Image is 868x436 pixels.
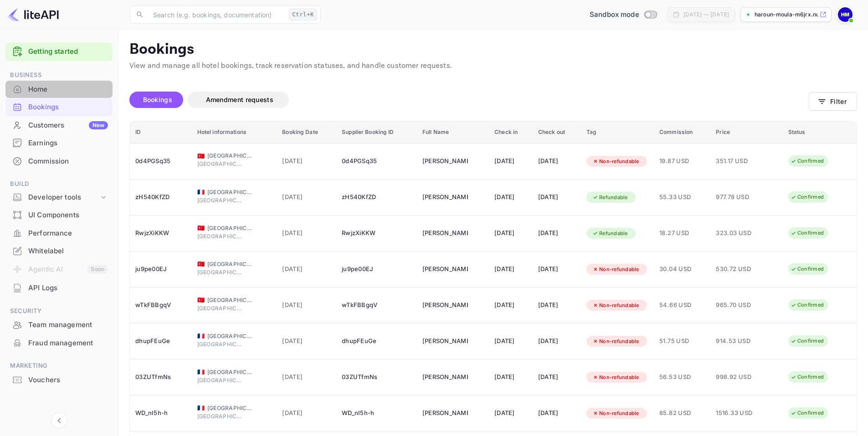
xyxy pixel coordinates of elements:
[282,372,331,382] span: [DATE]
[659,372,705,382] span: 56.53 USD
[282,408,331,418] span: [DATE]
[277,121,336,144] th: Booking Date
[5,371,113,389] div: Vouchers
[586,192,634,203] div: Refundable
[5,371,113,388] a: Vouchers
[130,121,192,144] th: ID
[197,196,243,205] span: [GEOGRAPHIC_DATA]
[282,336,331,346] span: [DATE]
[809,92,857,111] button: Filter
[659,408,705,418] span: 85.82 USD
[207,404,253,412] span: [GEOGRAPHIC_DATA]
[148,5,285,24] input: Search (e.g. bookings, documentation)
[659,300,705,310] span: 54.66 USD
[590,10,639,20] span: Sandbox mode
[422,154,468,169] div: Aleddine Tabbane
[422,298,468,313] div: Aleddine Tabbane
[207,368,253,376] span: [GEOGRAPHIC_DATA]
[716,372,761,382] span: 998.92 USD
[28,210,108,221] div: UI Components
[342,226,411,241] div: RwjzXiKKW
[5,306,113,316] span: Security
[135,226,186,241] div: RwjzXiKKW
[5,334,113,351] a: Fraud management
[586,336,645,347] div: Non-refundable
[659,264,705,274] span: 30.04 USD
[28,192,99,203] div: Developer tools
[28,320,108,330] div: Team management
[5,153,113,170] div: Commission
[586,156,645,167] div: Non-refundable
[197,405,205,411] span: France
[28,338,108,349] div: Fraud management
[5,153,113,169] a: Commission
[785,335,830,347] div: Confirmed
[135,190,186,205] div: zH540KfZD
[716,264,761,274] span: 530.72 USD
[5,206,113,223] a: UI Components
[494,334,527,349] div: [DATE]
[538,370,575,385] div: [DATE]
[586,372,645,383] div: Non-refundable
[494,190,527,205] div: [DATE]
[494,226,527,241] div: [DATE]
[206,96,273,103] span: Amendment requests
[785,263,830,275] div: Confirmed
[5,98,113,115] a: Bookings
[135,298,186,313] div: wTkFBBgqV
[207,188,253,196] span: [GEOGRAPHIC_DATA]
[28,102,108,113] div: Bookings
[5,134,113,152] div: Earnings
[494,370,527,385] div: [DATE]
[716,192,761,202] span: 977.78 USD
[135,262,186,277] div: ju9pe00EJ
[342,334,411,349] div: dhupFEuGe
[282,156,331,166] span: [DATE]
[5,81,113,98] div: Home
[207,260,253,268] span: [GEOGRAPHIC_DATA]
[342,298,411,313] div: wTkFBBgqV
[422,226,468,241] div: Aleddine Tabbane
[586,300,645,311] div: Non-refundable
[494,406,527,421] div: [DATE]
[197,225,205,231] span: Türkiye
[5,242,113,260] div: Whitelabel
[417,121,489,144] th: Full Name
[197,376,243,385] span: [GEOGRAPHIC_DATA]
[89,121,108,129] div: New
[716,336,761,346] span: 914.53 USD
[289,9,317,21] div: Ctrl+K
[129,61,857,72] p: View and manage all hotel bookings, track reservation statuses, and handle customer requests.
[783,121,857,144] th: Status
[5,279,113,297] div: API Logs
[197,369,205,375] span: France
[28,375,108,385] div: Vouchers
[135,370,186,385] div: 03ZUTfmNs
[192,121,277,144] th: Hotel informations
[197,412,243,421] span: [GEOGRAPHIC_DATA]
[716,408,761,418] span: 1516.33 USD
[785,299,830,311] div: Confirmed
[342,370,411,385] div: 03ZUTfmNs
[422,370,468,385] div: Aleddine Tabbane
[129,41,857,59] p: Bookings
[28,228,108,239] div: Performance
[28,138,108,149] div: Earnings
[716,228,761,238] span: 323.03 USD
[785,407,830,419] div: Confirmed
[538,190,575,205] div: [DATE]
[785,155,830,167] div: Confirmed
[586,264,645,275] div: Non-refundable
[755,10,818,19] p: haroun-moula-m6jrx.nui...
[197,333,205,339] span: France
[5,206,113,224] div: UI Components
[5,134,113,151] a: Earnings
[207,296,253,304] span: [GEOGRAPHIC_DATA]
[586,228,634,239] div: Refundable
[5,316,113,333] a: Team management
[422,334,468,349] div: Aleddine Tabbane
[135,334,186,349] div: dhupFEuGe
[135,406,186,421] div: WD_nI5h-h
[197,160,243,168] span: [GEOGRAPHIC_DATA]
[489,121,533,144] th: Check in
